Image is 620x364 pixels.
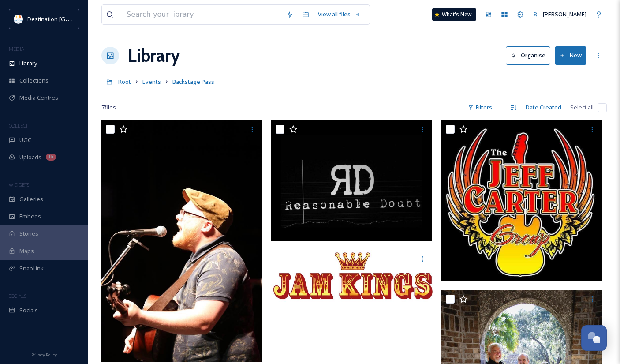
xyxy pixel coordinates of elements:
span: Collections [19,76,49,85]
img: Jam Kings Logo-200.jpg [271,250,434,302]
button: Open Chat [581,325,607,351]
span: Root [118,78,131,86]
span: MEDIA [9,45,24,52]
span: Select all [570,103,594,112]
a: Privacy Policy [31,349,57,360]
img: reasonable doubt.jpg [271,120,432,241]
span: Privacy Policy [31,352,57,358]
a: [PERSON_NAME] [528,6,591,23]
span: Uploads [19,153,41,161]
span: Library [19,59,37,68]
img: Anthony Peebles.jpg [101,120,262,362]
a: Library [128,42,180,69]
input: Search your library [122,5,282,24]
span: SnapLink [19,264,44,273]
button: New [555,46,586,64]
img: jeff carter logo.jpg [441,120,602,281]
span: 7 file s [101,103,116,112]
span: Backstage Pass [172,78,214,86]
span: Events [142,78,161,86]
button: Organise [506,46,550,64]
div: Filters [463,99,497,116]
a: Organise [506,46,555,64]
span: UGC [19,136,31,144]
span: SOCIALS [9,293,26,299]
span: COLLECT [9,122,28,129]
img: download.png [14,15,23,23]
span: WIDGETS [9,181,29,188]
span: Embeds [19,212,41,221]
a: What's New [432,8,476,21]
span: Galleries [19,195,43,203]
a: Backstage Pass [172,76,214,87]
div: Date Created [521,99,566,116]
span: Maps [19,247,34,255]
span: [PERSON_NAME] [543,10,586,18]
span: Media Centres [19,94,58,102]
a: View all files [314,6,365,23]
span: Destination [GEOGRAPHIC_DATA] [27,15,115,23]
span: Stories [19,229,38,238]
div: 1k [46,154,56,161]
a: Root [118,76,131,87]
span: Socials [19,306,38,315]
a: Events [142,76,161,87]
